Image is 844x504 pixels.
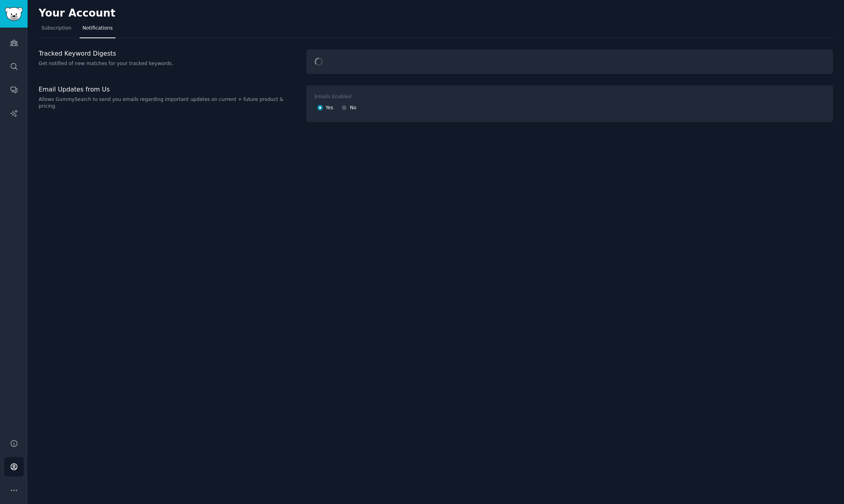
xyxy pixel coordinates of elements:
a: Notifications [80,22,116,38]
div: Emails Enabled [315,93,352,101]
p: Get notified of new matches for your tracked keywords. [39,60,298,67]
p: Allows GummySearch to send you emails regarding important updates on current + future product & p... [39,96,298,110]
span: No [350,105,356,112]
span: Subscription [41,25,71,32]
h3: Email Updates from Us [39,85,298,93]
h2: Your Account [39,7,116,20]
img: GummySearch logo [5,7,23,21]
a: Subscription [39,22,74,38]
h3: Tracked Keyword Digests [39,49,298,58]
span: Yes [326,105,334,112]
span: Notifications [82,25,113,32]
